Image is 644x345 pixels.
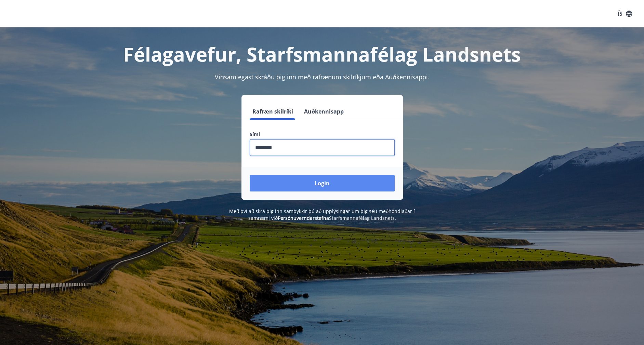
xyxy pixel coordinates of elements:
[84,41,560,67] h1: Félagavefur, Starfsmannafélag Landsnets
[250,103,296,120] button: Rafræn skilríki
[301,103,346,120] button: Auðkennisapp
[215,73,430,81] span: Vinsamlegast skráðu þig inn með rafrænum skilríkjum eða Auðkennisappi.
[229,208,415,221] span: Með því að skrá þig inn samþykkir þú að upplýsingar um þig séu meðhöndlaðar í samræmi við Starfsm...
[614,8,636,20] button: ÍS
[250,175,395,191] button: Login
[278,215,329,221] a: Persónuverndarstefna
[250,131,395,138] label: Sími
